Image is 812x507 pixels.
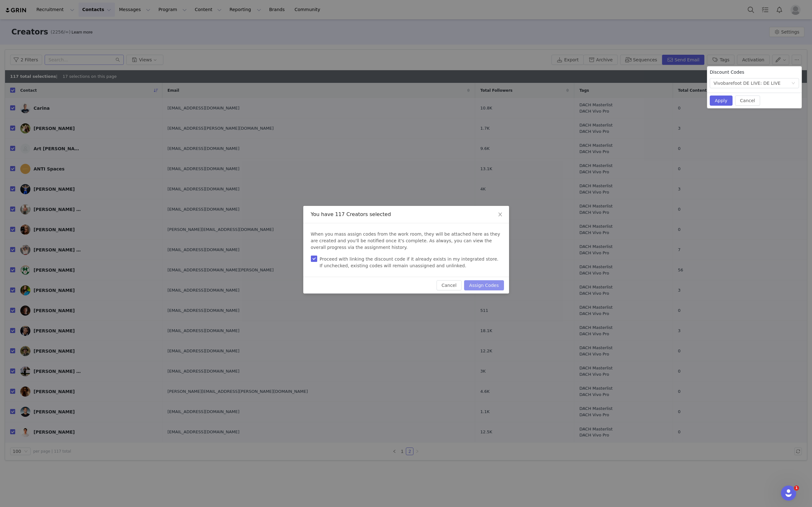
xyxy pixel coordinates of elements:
[714,78,781,88] div: Vivobarefoot DE LIVE: DE LIVE
[735,96,760,106] button: Cancel
[303,223,509,277] div: When you mass assign codes from the work room, they will be attached here as they are created and...
[311,211,501,218] div: You have 117 Creators selected
[781,485,796,501] iframe: Intercom live chat
[794,485,799,491] span: 1
[317,256,501,269] span: Proceed with linking the discount code if it already exists in my integrated store. If unchecked,...
[710,96,733,106] button: Apply
[710,69,744,76] span: Discount Codes
[491,206,509,224] button: Close
[791,81,795,86] i: icon: down
[464,280,504,290] button: Assign Codes
[498,212,503,217] i: icon: close
[437,280,462,290] button: Cancel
